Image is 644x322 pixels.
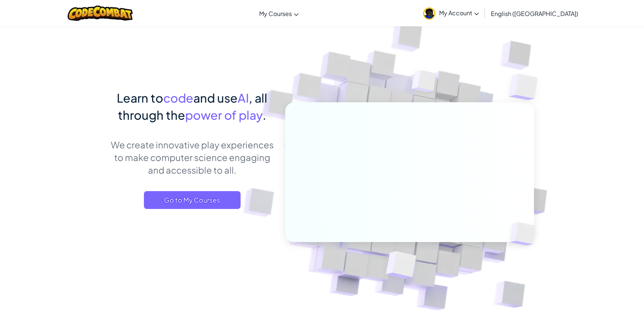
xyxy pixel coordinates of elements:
span: My Account [439,9,479,17]
img: Overlap cubes [398,55,451,111]
img: CodeCombat logo [68,6,133,21]
img: Overlap cubes [368,235,434,297]
span: Learn to [117,90,163,105]
span: and use [193,90,238,105]
span: English ([GEOGRAPHIC_DATA]) [491,10,578,17]
a: My Account [419,1,483,25]
span: AI [238,90,249,105]
img: Overlap cubes [494,56,558,119]
img: Overlap cubes [498,207,553,261]
span: power of play [185,107,263,122]
img: avatar [423,7,435,20]
span: . [263,107,266,122]
span: code [163,90,193,105]
a: My Courses [255,3,302,23]
a: English ([GEOGRAPHIC_DATA]) [487,3,582,23]
p: We create innovative play experiences to make computer science engaging and accessible to all. [110,138,274,176]
span: My Courses [259,10,292,17]
a: Go to My Courses [144,191,241,209]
